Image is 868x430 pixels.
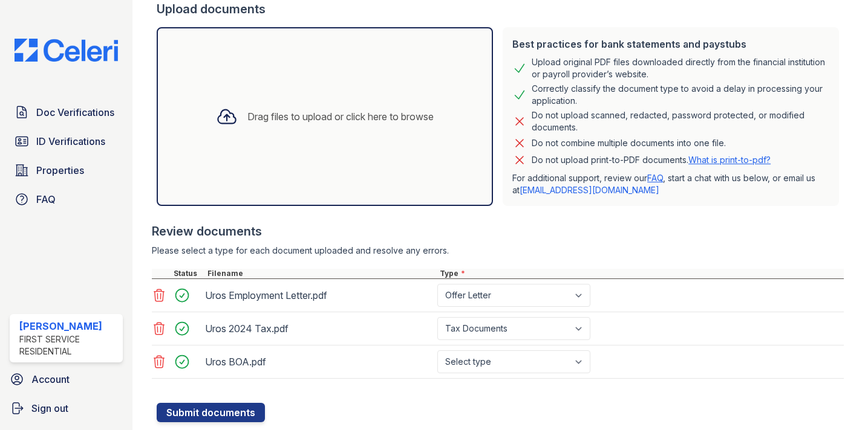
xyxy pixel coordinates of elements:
[532,154,771,166] p: Do not upload print-to-PDF documents.
[205,269,437,278] div: Filename
[36,134,105,149] span: ID Verifications
[31,401,68,416] span: Sign out
[5,396,128,420] a: Sign out
[152,245,844,257] div: Please select a type for each document uploaded and resolve any errors.
[10,187,123,211] a: FAQ
[205,286,432,305] div: Uros Employment Letter.pdf
[512,172,829,196] p: For additional support, review our , start a chat with us below, or email us at
[19,319,118,333] div: [PERSON_NAME]
[157,403,265,422] button: Submit documents
[10,129,123,153] a: ID Verifications
[10,158,123,182] a: Properties
[157,1,844,18] div: Upload documents
[512,37,829,51] div: Best practices for bank statements and paystubs
[532,56,829,80] div: Upload original PDF files downloaded directly from the financial institution or payroll provider’...
[437,269,844,278] div: Type
[36,163,84,178] span: Properties
[532,109,829,133] div: Do not upload scanned, redacted, password protected, or modified documents.
[532,83,829,107] div: Correctly classify the document type to avoid a delay in processing your application.
[5,39,128,62] img: CE_Logo_Blue-a8612792a0a2168367f1c8372b55b34899dd931a85d93a1a3d3e32e68fde9ad4.png
[31,372,70,387] span: Account
[10,100,123,124] a: Doc Verifications
[36,192,56,207] span: FAQ
[532,136,726,150] div: Do not combine multiple documents into one file.
[19,333,118,358] div: First Service Residential
[247,109,434,124] div: Drag files to upload or click here to browse
[688,155,771,165] a: What is print-to-pdf?
[205,352,432,371] div: Uros BOA.pdf
[520,185,659,195] a: [EMAIL_ADDRESS][DOMAIN_NAME]
[647,173,663,183] a: FAQ
[205,319,432,338] div: Uros 2024 Tax.pdf
[152,223,844,240] div: Review documents
[36,105,114,120] span: Doc Verifications
[5,367,128,391] a: Account
[171,269,205,278] div: Status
